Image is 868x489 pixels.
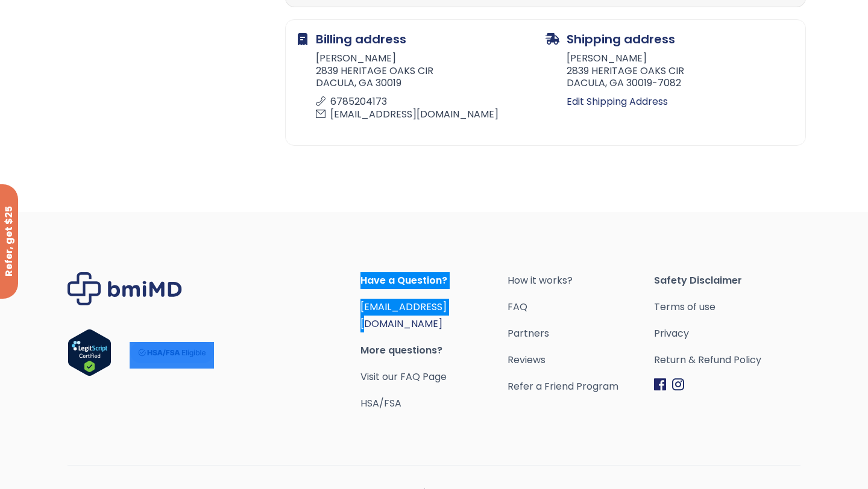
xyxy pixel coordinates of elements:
img: Verify Approval for www.bmimd.com [68,329,112,376]
h2: Billing address [298,32,546,46]
a: HSA/FSA [360,396,401,410]
a: Visit our FAQ Page [360,370,447,384]
h2: Shipping address [546,32,793,46]
a: Return & Refund Policy [654,352,800,369]
img: Instagram [672,378,684,391]
address: [PERSON_NAME] 2839 HERITAGE OAKS CIR DACULA, GA 30019-7082 [546,52,793,93]
img: Brand Logo [68,272,182,305]
a: Reviews [508,352,654,369]
span: More questions? [360,342,507,359]
a: Verify LegitScript Approval for www.bmimd.com [68,329,112,382]
a: [EMAIL_ADDRESS][DOMAIN_NAME] [360,300,447,331]
a: Refer a Friend Program [508,378,654,395]
a: Terms of use [654,299,800,316]
img: HSA-FSA [130,342,214,363]
a: How it works? [508,272,654,289]
address: [PERSON_NAME] 2839 HERITAGE OAKS CIR DACULA, GA 30019 [298,52,546,125]
p: [EMAIL_ADDRESS][DOMAIN_NAME] [316,108,538,121]
span: Have a Question? [360,272,507,289]
a: Edit Shipping Address [567,93,793,110]
p: 6785204173 [316,96,538,108]
a: Partners [508,325,654,342]
a: FAQ [508,299,654,316]
a: Privacy [654,325,800,342]
span: Safety Disclaimer [654,272,800,289]
img: Facebook [654,378,666,391]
